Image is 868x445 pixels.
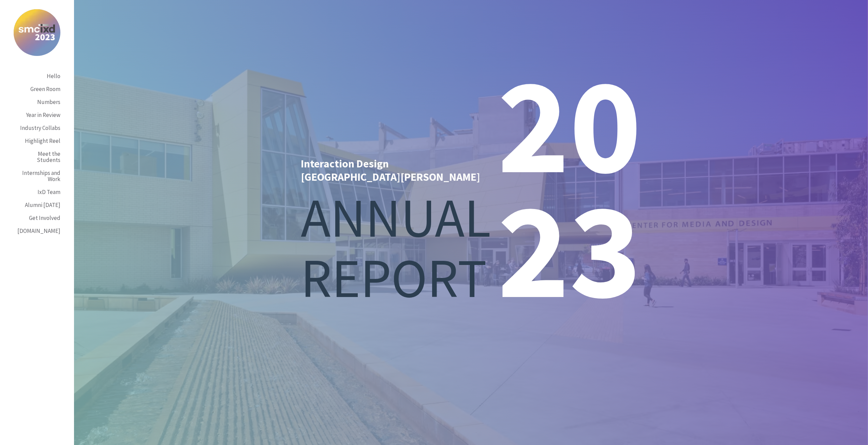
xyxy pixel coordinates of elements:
[29,211,60,224] a: Get Involved
[26,108,60,121] a: Year in Review
[47,70,60,83] a: Hello
[30,86,60,92] div: Green Room
[25,198,60,211] a: Alumni [DATE]
[38,189,60,195] div: IxD Team
[17,228,60,234] div: [DOMAIN_NAME]
[301,157,480,183] h6: Interaction Design [GEOGRAPHIC_DATA][PERSON_NAME]
[20,121,60,134] a: Industry Collabs
[25,202,60,208] div: Alumni [DATE]
[14,166,60,186] a: Internships and Work
[20,125,60,131] div: Industry Collabs
[14,170,60,182] div: Internships and Work
[37,95,60,108] a: Numbers
[25,134,60,147] a: Highlight Reel
[14,147,60,166] a: Meet the Students
[301,251,487,305] h1: REPORT
[26,112,60,118] div: Year in Review
[25,138,60,144] div: Highlight Reel
[17,224,60,237] a: [DOMAIN_NAME]
[14,151,60,163] div: Meet the Students
[301,190,491,245] h1: ANNUAL
[38,186,60,198] a: IxD Team
[30,83,60,95] a: Green Room
[29,215,60,221] div: Get Involved
[37,99,60,105] div: Numbers
[47,73,60,79] div: Hello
